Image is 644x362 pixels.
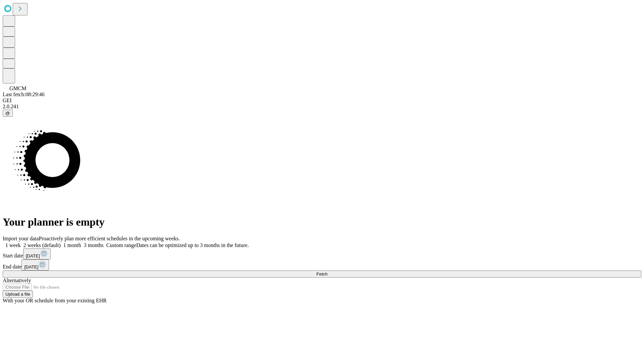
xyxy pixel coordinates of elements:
[3,291,33,298] button: Upload a file
[84,242,104,248] span: 3 months
[39,236,180,241] span: Proactively plan more efficient schedules in the upcoming weeks.
[3,92,45,97] span: Last fetch: 08:29:46
[21,259,49,270] button: [DATE]
[23,248,51,259] button: [DATE]
[3,270,641,278] button: Fetch
[5,111,10,116] span: @
[316,271,327,277] span: Fetch
[3,110,13,117] button: @
[9,85,26,91] span: GMCM
[23,242,61,248] span: 2 weeks (default)
[3,278,31,283] span: Alternatively
[3,104,641,110] div: 2.0.241
[3,248,641,259] div: Start date
[136,242,249,248] span: Dates can be optimized up to 3 months in the future.
[3,236,39,241] span: Import your data
[3,298,107,303] span: With your OR schedule from your existing EHR
[3,259,641,270] div: End date
[3,216,641,228] h1: Your planner is empty
[3,98,641,104] div: GEI
[24,264,38,269] span: [DATE]
[26,253,40,258] span: [DATE]
[63,242,81,248] span: 1 month
[5,242,21,248] span: 1 week
[106,242,136,248] span: Custom range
